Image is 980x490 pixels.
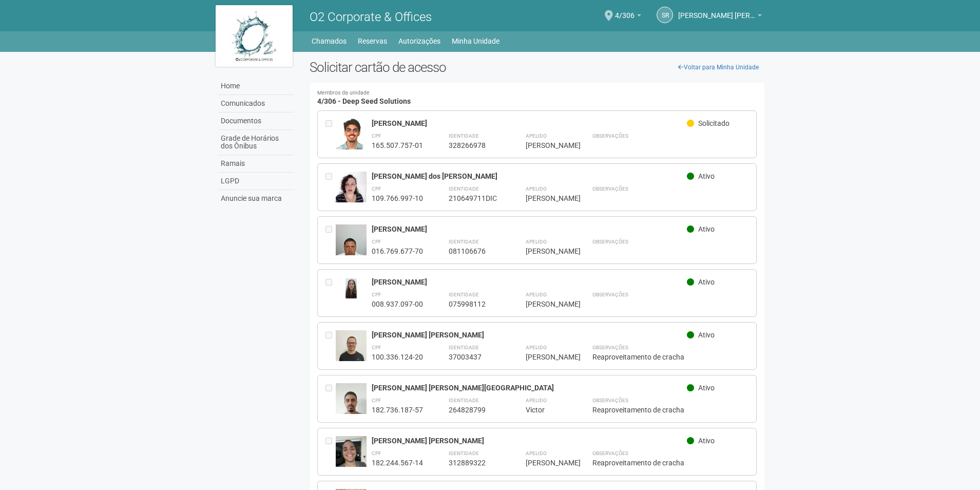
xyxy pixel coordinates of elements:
[372,277,687,287] div: [PERSON_NAME]
[372,345,381,350] strong: CPF
[336,330,367,371] img: user.jpg
[336,119,367,149] img: user.jpg
[592,405,749,414] div: Reaproveitamento de cracha
[325,119,336,150] div: Entre em contato com a Aministração para solicitar o cancelamento ou 2a via
[698,331,715,339] span: Ativo
[526,141,567,150] div: [PERSON_NAME]
[449,352,500,362] div: 37003437
[526,405,567,414] div: Victor
[372,383,687,392] div: [PERSON_NAME] [PERSON_NAME][GEOGRAPHIC_DATA]
[372,292,381,297] strong: CPF
[372,119,687,128] div: [PERSON_NAME]
[449,405,500,414] div: 264828799
[372,141,423,150] div: 165.507.757-01
[526,352,567,362] div: [PERSON_NAME]
[449,247,500,256] div: 081106676
[526,247,567,256] div: [PERSON_NAME]
[678,13,762,21] a: [PERSON_NAME] [PERSON_NAME] [PERSON_NAME]
[526,450,547,456] strong: Apelido
[218,155,294,173] a: Ramais
[218,130,294,155] a: Grade de Horários dos Ônibus
[372,398,381,403] strong: CPF
[526,299,567,309] div: [PERSON_NAME]
[336,172,367,202] img: user.jpg
[372,186,381,192] strong: CPF
[657,7,673,23] a: SR
[325,383,336,414] div: Entre em contato com a Aministração para solicitar o cancelamento ou 2a via
[698,119,729,127] span: Solicitado
[372,299,423,309] div: 008.937.097-00
[336,224,367,266] img: user.jpg
[449,450,479,456] strong: Identidade
[526,398,547,403] strong: Apelido
[592,133,628,139] strong: Observações
[372,352,423,362] div: 100.336.124-20
[216,5,293,67] img: logo.jpg
[372,172,687,181] div: [PERSON_NAME] dos [PERSON_NAME]
[678,2,755,20] span: Sandro Ricardo Santos da Silva
[449,239,479,244] strong: Identidade
[615,13,641,21] a: 4/306
[592,398,628,403] strong: Observações
[372,133,381,139] strong: CPF
[372,450,381,456] strong: CPF
[218,95,294,112] a: Comunicados
[449,194,500,203] div: 210649711DIC
[325,277,336,309] div: Entre em contato com a Aministração para solicitar o cancelamento ou 2a via
[526,186,547,192] strong: Apelido
[312,34,347,48] a: Chamados
[526,239,547,244] strong: Apelido
[372,458,423,467] div: 182.244.567-14
[698,437,715,445] span: Ativo
[372,436,687,445] div: [PERSON_NAME] [PERSON_NAME]
[336,436,367,477] img: user.jpg
[310,60,765,75] h2: Solicitar cartão de acesso
[698,172,715,180] span: Ativo
[449,292,479,297] strong: Identidade
[526,194,567,203] div: [PERSON_NAME]
[325,172,336,203] div: Entre em contato com a Aministração para solicitar o cancelamento ou 2a via
[592,186,628,192] strong: Observações
[372,247,423,256] div: 016.769.677-70
[592,352,749,362] div: Reaproveitamento de cracha
[592,458,749,467] div: Reaproveitamento de cracha
[592,239,628,244] strong: Observações
[325,224,336,256] div: Entre em contato com a Aministração para solicitar o cancelamento ou 2a via
[218,112,294,130] a: Documentos
[672,60,764,75] a: Voltar para Minha Unidade
[372,224,687,234] div: [PERSON_NAME]
[452,34,499,48] a: Minha Unidade
[372,239,381,244] strong: CPF
[372,194,423,203] div: 109.766.997-10
[310,10,432,24] span: O2 Corporate & Offices
[698,225,715,233] span: Ativo
[592,345,628,350] strong: Observações
[336,383,367,424] img: user.jpg
[398,34,440,48] a: Autorizações
[358,34,387,48] a: Reservas
[449,186,479,192] strong: Identidade
[449,345,479,350] strong: Identidade
[615,2,635,20] span: 4/306
[698,278,715,286] span: Ativo
[526,133,547,139] strong: Apelido
[325,436,336,467] div: Entre em contato com a Aministração para solicitar o cancelamento ou 2a via
[372,405,423,414] div: 182.736.187-57
[698,384,715,392] span: Ativo
[317,90,757,105] h4: 4/306 - Deep Seed Solutions
[372,330,687,340] div: [PERSON_NAME] [PERSON_NAME]
[526,292,547,297] strong: Apelido
[449,458,500,467] div: 312889322
[218,173,294,190] a: LGPD
[317,90,757,96] small: Membros da unidade
[449,141,500,150] div: 328266978
[325,330,336,362] div: Entre em contato com a Aministração para solicitar o cancelamento ou 2a via
[592,450,628,456] strong: Observações
[218,190,294,207] a: Anuncie sua marca
[592,292,628,297] strong: Observações
[449,133,479,139] strong: Identidade
[526,458,567,467] div: [PERSON_NAME]
[449,299,500,309] div: 075998112
[218,78,294,95] a: Home
[336,277,367,299] img: user.jpg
